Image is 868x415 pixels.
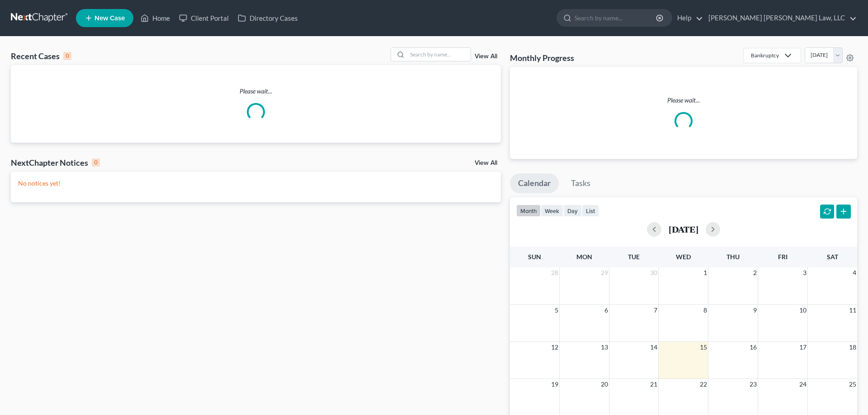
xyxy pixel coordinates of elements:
[575,9,657,26] input: Search by name...
[752,305,758,316] span: 9
[676,253,691,261] span: Wed
[653,305,658,316] span: 7
[802,267,807,278] span: 3
[751,51,779,59] div: Bankruptcy
[550,267,559,278] span: 28
[848,379,857,390] span: 25
[517,96,850,105] p: Please wait...
[752,267,758,278] span: 2
[649,342,658,353] span: 14
[852,267,857,278] span: 4
[550,342,559,353] span: 12
[576,253,592,261] span: Mon
[749,342,758,353] span: 16
[63,52,71,60] div: 0
[407,48,471,61] input: Search by name...
[649,379,658,390] span: 21
[175,10,233,26] a: Client Portal
[673,10,703,26] a: Help
[726,253,740,261] span: Thu
[92,159,100,167] div: 0
[704,10,857,26] a: [PERSON_NAME] [PERSON_NAME] Law, LLC
[136,10,175,26] a: Home
[11,51,71,61] div: Recent Cases
[563,173,599,193] a: Tasks
[563,205,582,217] button: day
[528,253,541,261] span: Sun
[510,173,559,193] a: Calendar
[516,205,541,217] button: month
[703,267,708,278] span: 1
[778,253,788,261] span: Fri
[649,267,658,278] span: 30
[703,305,708,316] span: 8
[749,379,758,390] span: 23
[699,342,708,353] span: 15
[475,53,497,60] a: View All
[554,305,559,316] span: 5
[798,305,807,316] span: 10
[550,379,559,390] span: 19
[669,224,698,234] h2: [DATE]
[798,379,807,390] span: 24
[628,253,640,261] span: Tue
[11,87,501,96] p: Please wait...
[510,52,574,63] h3: Monthly Progress
[582,205,599,217] button: list
[827,253,838,261] span: Sat
[94,15,125,22] span: New Case
[233,10,302,26] a: Directory Cases
[798,342,807,353] span: 17
[18,179,494,188] p: No notices yet!
[600,379,609,390] span: 20
[600,267,609,278] span: 29
[11,157,100,168] div: NextChapter Notices
[604,305,609,316] span: 6
[848,305,857,316] span: 11
[541,205,563,217] button: week
[475,160,497,166] a: View All
[600,342,609,353] span: 13
[699,379,708,390] span: 22
[848,342,857,353] span: 18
